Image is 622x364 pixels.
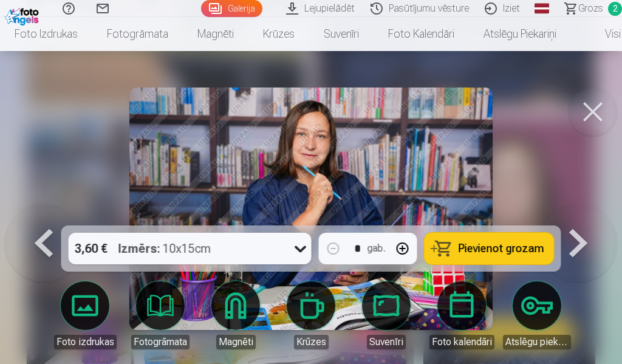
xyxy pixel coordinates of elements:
strong: Izmērs : [118,240,160,257]
a: Foto izdrukas [51,281,119,349]
img: /fa1 [5,5,42,26]
a: Suvenīri [352,281,420,349]
a: Magnēti [183,17,248,51]
a: Fotogrāmata [126,281,194,349]
div: Krūzes [294,335,329,349]
div: Magnēti [216,335,256,349]
a: Magnēti [202,281,270,349]
span: Pievienot grozam [459,243,544,254]
span: Grozs [578,1,603,16]
div: Fotogrāmata [131,335,190,349]
a: Atslēgu piekariņi [469,17,571,51]
a: Suvenīri [309,17,374,51]
div: Foto kalendāri [429,335,494,349]
div: Foto izdrukas [54,335,117,349]
button: Pievienot grozam [425,233,554,264]
a: Foto kalendāri [374,17,469,51]
a: Fotogrāmata [92,17,183,51]
a: Krūzes [248,17,309,51]
a: Krūzes [277,281,345,349]
div: Atslēgu piekariņi [503,335,571,349]
div: Suvenīri [367,335,406,349]
a: Atslēgu piekariņi [503,281,571,349]
div: 10x15cm [118,233,211,264]
div: gab. [367,241,386,256]
div: 3,60 € [69,233,114,264]
a: Foto kalendāri [428,281,496,349]
span: 2 [608,2,622,16]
